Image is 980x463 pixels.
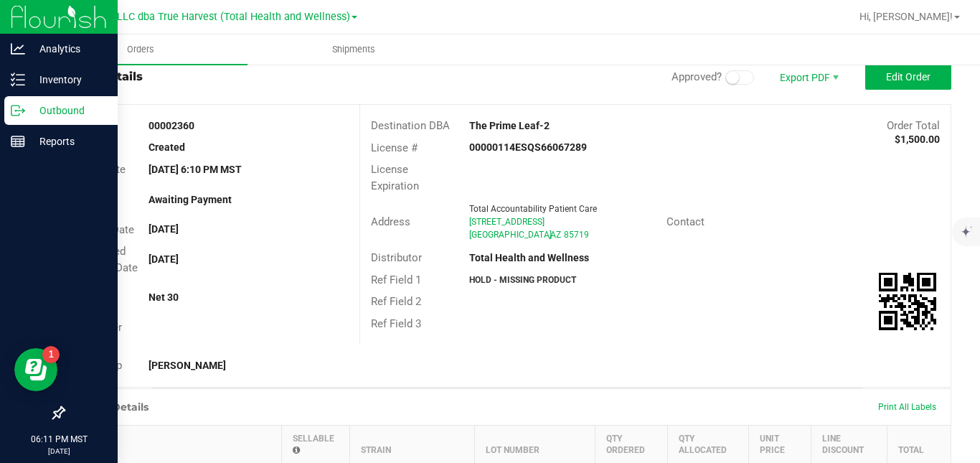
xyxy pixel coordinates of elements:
span: Contact [666,215,705,228]
p: Reports [25,133,111,150]
span: Order Total [887,119,940,132]
span: [GEOGRAPHIC_DATA] [469,230,552,240]
strong: 00000114ESQS66067289 [469,141,587,153]
th: Line Discount [811,425,887,463]
p: Analytics [25,40,111,57]
strong: [DATE] [149,253,179,265]
th: Sellable [282,425,350,463]
strong: Awaiting Payment [149,194,232,205]
iframe: Resource center [14,348,57,391]
strong: [DATE] 6:10 PM MST [149,164,242,175]
th: Item [65,425,282,463]
iframe: Resource center unread badge [42,346,60,363]
span: License Expiration [371,163,419,192]
a: Shipments [248,34,461,65]
span: AZ [550,230,561,240]
span: Orders [108,43,174,56]
strong: [DATE] [149,223,179,235]
p: 06:11 PM MST [6,433,111,446]
strong: [PERSON_NAME] [149,360,226,371]
strong: $1,500.00 [895,134,940,145]
span: Edit Order [886,71,930,83]
th: Qty Allocated [667,425,748,463]
inline-svg: Analytics [11,42,25,56]
span: License # [371,141,418,154]
inline-svg: Inventory [11,73,25,87]
span: Total Accountability Patient Care [469,204,597,214]
span: Ref Field 3 [371,317,421,330]
button: Edit Order [865,64,951,90]
p: Outbound [25,102,111,119]
a: Orders [34,34,248,65]
th: Strain [350,425,475,463]
strong: 00002360 [149,120,194,131]
th: Qty Ordered [595,425,667,463]
span: Address [371,215,410,228]
strong: Total Health and Wellness [469,252,589,263]
strong: The Prime Leaf-2 [469,120,550,131]
strong: HOLD - MISSING PRODUCT [469,275,576,285]
span: [STREET_ADDRESS] [469,217,545,227]
li: Export PDF [765,64,851,90]
span: Approved? [672,70,722,83]
span: 85719 [564,230,589,240]
span: Print All Labels [878,402,936,412]
qrcode: 00002360 [879,273,936,330]
th: Total [887,425,951,463]
strong: Net 30 [149,291,179,303]
span: Shipments [313,43,395,56]
span: Ref Field 1 [371,273,421,286]
th: Lot Number [475,425,595,463]
span: Destination DBA [371,119,450,132]
strong: Created [149,141,185,153]
p: [DATE] [6,446,111,457]
img: Scan me! [879,273,936,330]
th: Unit Price [748,425,811,463]
inline-svg: Reports [11,134,25,149]
span: DXR FINANCE 4 LLC dba True Harvest (Total Health and Wellness) [42,11,350,23]
span: Ref Field 2 [371,295,421,308]
span: Distributor [371,251,422,264]
p: Inventory [25,71,111,88]
span: Hi, [PERSON_NAME]! [859,11,953,22]
inline-svg: Outbound [11,103,25,118]
span: , [549,230,550,240]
